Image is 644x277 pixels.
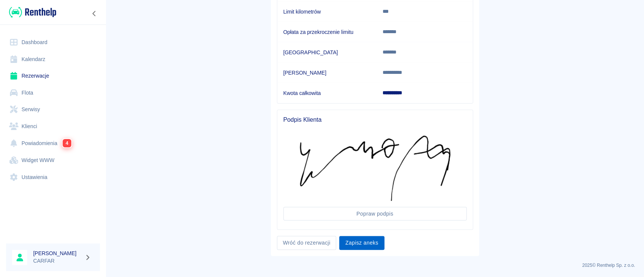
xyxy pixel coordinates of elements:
a: Serwisy [6,101,100,118]
h6: [PERSON_NAME] [283,69,370,77]
a: Klienci [6,118,100,135]
a: Widget WWW [6,152,100,169]
span: Podpis Klienta [283,116,467,124]
img: Renthelp logo [9,6,56,18]
a: Dashboard [6,34,100,51]
button: Zwiń nawigację [89,9,100,18]
h6: Limit kilometrów [283,8,370,15]
a: Flota [6,84,100,101]
button: Popraw podpis [283,207,467,221]
a: Ustawienia [6,169,100,186]
a: Wróć do rezerwacji [277,236,337,250]
h6: [GEOGRAPHIC_DATA] [283,49,370,56]
a: Renthelp logo [6,6,56,18]
button: Zapisz aneks [339,236,384,250]
h6: Kwota całkowita [283,89,370,97]
img: Podpis [300,136,450,201]
a: Powiadomienia4 [6,135,100,152]
h6: Opłata za przekroczenie limitu [283,28,370,36]
p: 2025 © Renthelp Sp. z o.o. [115,262,635,269]
a: Kalendarz [6,51,100,68]
span: 4 [63,139,71,147]
p: CARFAR [33,257,81,265]
a: Rezerwacje [6,67,100,84]
h6: [PERSON_NAME] [33,249,81,257]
